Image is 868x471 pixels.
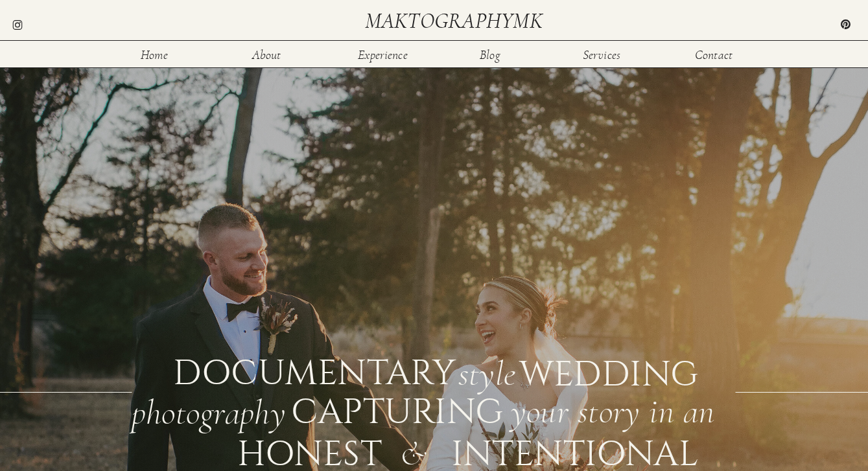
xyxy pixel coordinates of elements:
div: photography [132,396,288,426]
a: Blog [469,49,511,60]
div: intentional [451,437,545,466]
a: Services [581,49,623,60]
div: WEDDING [519,357,696,385]
a: Experience [357,49,409,60]
div: honest [237,437,331,466]
a: About [246,49,288,60]
a: Contact [693,49,735,60]
a: Home [134,49,176,60]
div: style [458,357,515,385]
a: maktographymk [365,10,548,32]
div: your story in an [511,395,733,424]
div: CAPTURING [291,395,443,424]
div: & [400,437,439,466]
div: documentary [173,356,451,386]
